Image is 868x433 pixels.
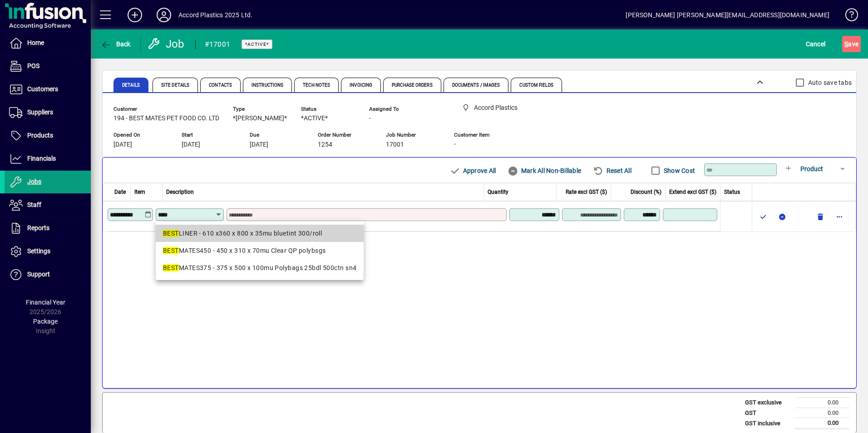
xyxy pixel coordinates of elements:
[5,101,91,124] a: Suppliers
[122,83,140,88] span: Details
[98,36,133,52] button: Back
[508,163,581,178] span: Mark All Non-Billable
[369,106,424,112] span: Assigned To
[832,209,847,224] button: More options
[161,83,189,88] span: Site Details
[252,83,283,88] span: Instructions
[5,32,91,54] a: Home
[386,132,440,138] span: Job Number
[795,408,849,418] td: 0.00
[27,247,50,255] span: Settings
[5,194,91,216] a: Staff
[120,7,149,23] button: Add
[250,132,304,138] span: Due
[5,263,91,286] a: Support
[662,166,695,175] label: Show Cost
[163,246,356,256] div: MATES450 - 450 x 310 x 70mu Clear QP polybsgs
[504,162,585,179] button: Mark All Non-Billable
[452,83,500,88] span: Documents / Images
[163,229,356,238] div: LINER - 610 x360 x 800 x 35mu bluetint 300/roll
[156,259,364,276] mat-option: BESTMATES375 - 375 x 500 x 100mu Polybags 25bdl 500ctn sn4
[182,141,200,148] span: [DATE]
[740,418,795,429] td: GST inclusive
[27,271,50,278] span: Support
[5,78,91,101] a: Customers
[113,132,168,138] span: Opened On
[589,162,635,179] button: Reset All
[566,188,607,196] span: Rate excl GST ($)
[795,418,849,429] td: 0.00
[27,178,41,185] span: Jobs
[626,8,829,22] div: [PERSON_NAME] [PERSON_NAME][EMAIL_ADDRESS][DOMAIN_NAME]
[303,83,330,88] span: Tech Notes
[205,37,231,52] div: #17001
[454,132,512,138] span: Customer Item
[740,398,795,408] td: GST exclusive
[27,39,44,46] span: Home
[795,398,849,408] td: 0.00
[27,85,58,93] span: Customers
[474,103,518,113] span: Accord Plastics
[148,37,186,51] div: Job
[593,163,631,178] span: Reset All
[182,132,236,138] span: Start
[163,263,356,273] div: MATES375 - 375 x 500 x 100mu Polybags 25bdl 500ctn sn4
[459,102,521,113] span: Accord Plastics
[156,242,364,259] mat-option: BESTMATES450 - 450 x 310 x 70mu Clear QP polybsgs
[842,36,861,52] button: Save
[5,217,91,240] a: Reports
[91,36,141,52] app-page-header-button: Back
[301,106,355,112] span: Status
[488,188,508,196] span: Quantity
[804,36,828,52] button: Cancel
[392,83,433,88] span: Purchase Orders
[27,155,56,162] span: Financials
[27,108,53,116] span: Suppliers
[838,2,857,31] a: Knowledge Base
[163,264,179,271] em: BEST
[113,115,219,122] span: 194 - BEST MATES PET FOOD CO. LTD
[233,106,287,112] span: Type
[166,188,194,196] span: Description
[318,141,332,148] span: 1254
[27,62,39,69] span: POS
[149,7,178,23] button: Profile
[386,141,404,148] span: 17001
[233,115,287,122] span: *[PERSON_NAME]*
[163,230,179,237] em: BEST
[5,124,91,147] a: Products
[156,225,364,242] mat-option: BESTLINER - 610 x360 x 800 x 35mu bluetint 300/roll
[5,55,91,78] a: POS
[33,318,58,325] span: Package
[27,224,49,231] span: Reports
[163,247,179,254] em: BEST
[27,132,53,139] span: Products
[318,132,372,138] span: Order Number
[631,188,661,196] span: Discount (%)
[740,408,795,418] td: GST
[5,240,91,263] a: Settings
[100,40,131,48] span: Back
[669,188,716,196] span: Extend excl GST ($)
[178,8,252,22] div: Accord Plastics 2025 Ltd.
[134,188,145,196] span: Item
[114,188,126,196] span: Date
[724,188,740,196] span: Status
[350,83,372,88] span: Invoicing
[27,201,41,208] span: Staff
[5,148,91,170] a: Financials
[250,141,268,148] span: [DATE]
[806,37,826,51] span: Cancel
[369,115,371,122] span: -
[26,299,65,306] span: Financial Year
[209,83,232,88] span: Contacts
[113,106,219,112] span: Customer
[113,141,132,148] span: [DATE]
[449,163,496,178] span: Approve All
[454,141,456,148] span: -
[844,37,858,51] span: ave
[844,40,848,48] span: S
[446,162,499,179] button: Approve All
[519,83,553,88] span: Custom Fields
[806,78,852,87] label: Auto save tabs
